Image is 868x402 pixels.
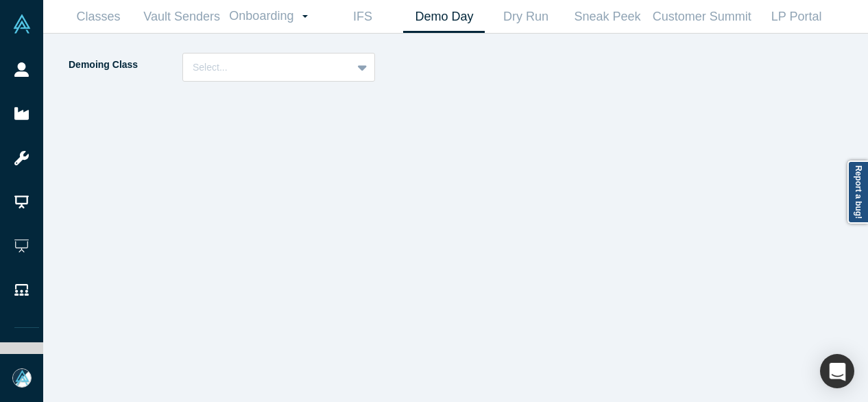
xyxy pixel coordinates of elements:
[403,1,485,33] a: Demo Day
[224,1,322,32] a: Onboarding
[756,1,837,33] a: LP Portal
[139,1,224,33] a: Vault Senders
[12,368,32,388] img: Mia Scott's Account
[485,1,566,33] a: Dry Run
[67,53,182,77] label: Demoing Class
[847,161,868,224] a: Report a bug!
[12,14,32,34] img: Alchemist Vault Logo
[322,1,403,33] a: IFS
[58,1,139,33] a: Classes
[566,1,648,33] a: Sneak Peek
[648,1,756,33] a: Customer Summit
